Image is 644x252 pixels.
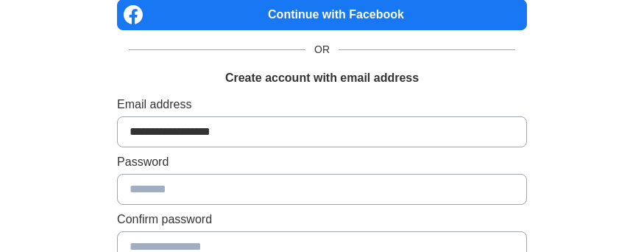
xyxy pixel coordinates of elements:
[117,211,527,228] label: Confirm password
[225,69,419,87] h1: Create account with email address
[305,42,339,57] span: OR
[117,153,527,171] label: Password
[117,96,527,113] label: Email address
